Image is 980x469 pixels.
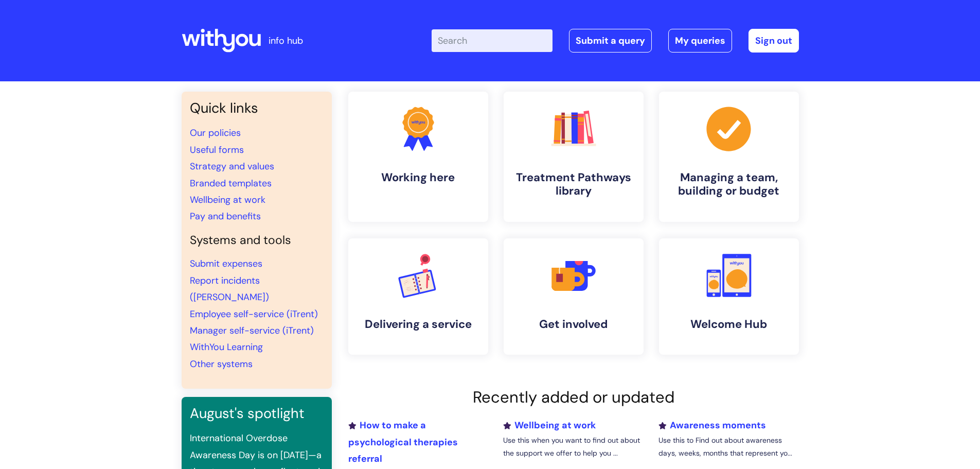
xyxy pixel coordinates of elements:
[348,419,458,465] a: How to make a psychological therapies referral
[512,171,635,198] h4: Treatment Pathways library
[190,405,324,422] h3: August's spotlight
[190,144,244,156] a: Useful forms
[658,419,766,431] a: Awareness moments
[432,29,553,52] input: Search
[190,100,324,116] h3: Quick links
[659,92,799,222] a: Managing a team, building or budget
[432,29,799,53] div: | -
[504,238,644,355] a: Get involved
[190,308,318,320] a: Employee self-service (iTrent)
[190,341,263,353] a: WithYou Learning
[357,171,480,184] h4: Working here
[190,257,262,270] a: Submit expenses
[190,358,253,370] a: Other systems
[512,318,635,331] h4: Get involved
[190,194,265,206] a: Wellbeing at work
[658,434,798,460] p: Use this to Find out about awareness days, weeks, months that represent yo...
[503,434,643,460] p: Use this when you want to find out about the support we offer to help you ...
[668,29,732,53] a: My queries
[348,388,799,407] h2: Recently added or updated
[667,318,791,331] h4: Welcome Hub
[569,29,652,53] a: Submit a query
[190,324,314,337] a: Manager self-service (iTrent)
[504,92,644,222] a: Treatment Pathways library
[190,127,241,139] a: Our policies
[190,177,272,189] a: Branded templates
[190,233,324,248] h4: Systems and tools
[667,171,791,198] h4: Managing a team, building or budget
[190,160,274,172] a: Strategy and values
[269,32,303,49] p: info hub
[348,92,488,222] a: Working here
[348,238,488,355] a: Delivering a service
[190,210,261,222] a: Pay and benefits
[659,238,799,355] a: Welcome Hub
[503,419,596,431] a: Wellbeing at work
[749,29,799,53] a: Sign out
[357,318,480,331] h4: Delivering a service
[190,274,269,303] a: Report incidents ([PERSON_NAME])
